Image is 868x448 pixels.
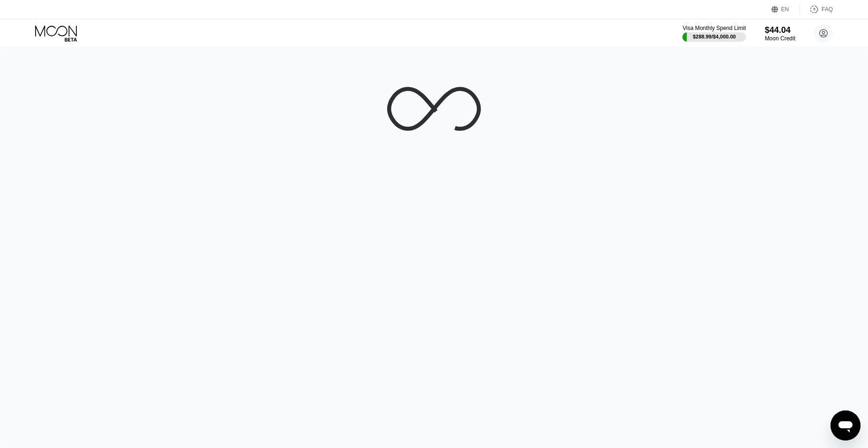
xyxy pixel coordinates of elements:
[831,410,861,440] iframe: Button to launch messaging window
[765,35,795,42] div: Moon Credit
[765,25,795,35] div: $44.04
[682,25,746,31] div: Visa Monthly Spend Limit
[800,5,833,14] div: FAQ
[822,6,833,13] div: FAQ
[693,34,736,39] div: $288.99 / $4,000.00
[771,5,800,14] div: EN
[682,25,746,42] div: Visa Monthly Spend Limit$288.99/$4,000.00
[781,6,789,13] div: EN
[765,25,795,42] div: $44.04Moon Credit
